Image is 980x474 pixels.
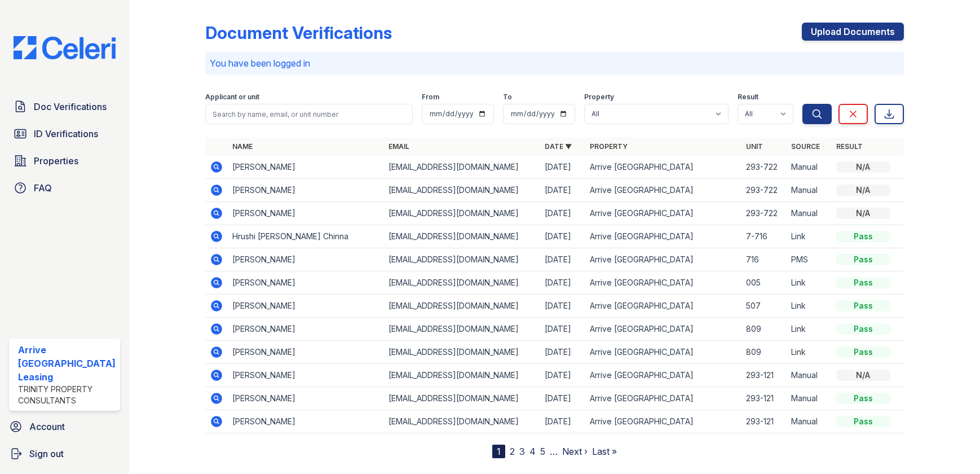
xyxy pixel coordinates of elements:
[540,271,585,295] td: [DATE]
[836,370,890,381] div: N/A
[384,156,540,179] td: [EMAIL_ADDRESS][DOMAIN_NAME]
[228,156,384,179] td: [PERSON_NAME]
[585,387,741,410] td: Arrive [GEOGRAPHIC_DATA]
[228,341,384,364] td: [PERSON_NAME]
[585,364,741,387] td: Arrive [GEOGRAPHIC_DATA]
[540,179,585,202] td: [DATE]
[584,93,614,102] label: Property
[741,295,787,318] td: 507
[228,295,384,318] td: [PERSON_NAME]
[228,410,384,433] td: [PERSON_NAME]
[540,387,585,410] td: [DATE]
[228,318,384,341] td: [PERSON_NAME]
[205,104,413,124] input: Search by name, email, or unit number
[836,277,890,288] div: Pass
[585,271,741,295] td: Arrive [GEOGRAPHIC_DATA]
[492,445,505,458] div: 1
[836,208,890,219] div: N/A
[585,410,741,433] td: Arrive [GEOGRAPHIC_DATA]
[585,225,741,248] td: Arrive [GEOGRAPHIC_DATA]
[787,202,832,225] td: Manual
[9,122,120,145] a: ID Verifications
[228,364,384,387] td: [PERSON_NAME]
[741,225,787,248] td: 7-716
[29,447,64,460] span: Sign out
[585,248,741,271] td: Arrive [GEOGRAPHIC_DATA]
[741,179,787,202] td: 293-722
[585,318,741,341] td: Arrive [GEOGRAPHIC_DATA]
[746,142,763,151] a: Unit
[585,179,741,202] td: Arrive [GEOGRAPHIC_DATA]
[787,179,832,202] td: Manual
[9,150,120,172] a: Properties
[787,410,832,433] td: Manual
[384,364,540,387] td: [EMAIL_ADDRESS][DOMAIN_NAME]
[384,179,540,202] td: [EMAIL_ADDRESS][DOMAIN_NAME]
[384,295,540,318] td: [EMAIL_ADDRESS][DOMAIN_NAME]
[29,420,65,433] span: Account
[836,393,890,404] div: Pass
[540,295,585,318] td: [DATE]
[529,446,536,457] a: 4
[228,225,384,248] td: Hrushi [PERSON_NAME] Chinna
[836,254,890,265] div: Pass
[787,295,832,318] td: Link
[205,23,392,43] div: Document Verifications
[585,202,741,225] td: Arrive [GEOGRAPHIC_DATA]
[836,231,890,242] div: Pass
[836,142,863,151] a: Result
[389,142,409,151] a: Email
[585,341,741,364] td: Arrive [GEOGRAPHIC_DATA]
[836,416,890,427] div: Pass
[741,271,787,295] td: 005
[9,95,120,118] a: Doc Verifications
[384,225,540,248] td: [EMAIL_ADDRESS][DOMAIN_NAME]
[933,429,969,463] iframe: chat widget
[5,415,125,438] a: Account
[384,248,540,271] td: [EMAIL_ADDRESS][DOMAIN_NAME]
[519,446,525,457] a: 3
[384,318,540,341] td: [EMAIL_ADDRESS][DOMAIN_NAME]
[787,387,832,410] td: Manual
[540,446,545,457] a: 5
[228,271,384,295] td: [PERSON_NAME]
[228,179,384,202] td: [PERSON_NAME]
[18,384,116,406] div: Trinity Property Consultants
[741,248,787,271] td: 716
[34,127,98,141] span: ID Verifications
[384,341,540,364] td: [EMAIL_ADDRESS][DOMAIN_NAME]
[384,387,540,410] td: [EMAIL_ADDRESS][DOMAIN_NAME]
[540,318,585,341] td: [DATE]
[787,341,832,364] td: Link
[210,56,899,70] p: You have been logged in
[540,341,585,364] td: [DATE]
[5,442,125,465] a: Sign out
[741,341,787,364] td: 809
[540,202,585,225] td: [DATE]
[384,202,540,225] td: [EMAIL_ADDRESS][DOMAIN_NAME]
[741,156,787,179] td: 293-722
[590,142,628,151] a: Property
[34,100,107,113] span: Doc Verifications
[836,185,890,196] div: N/A
[741,410,787,433] td: 293-121
[592,446,617,457] a: Last »
[741,387,787,410] td: 293-121
[585,156,741,179] td: Arrive [GEOGRAPHIC_DATA]
[540,225,585,248] td: [DATE]
[836,323,890,335] div: Pass
[540,364,585,387] td: [DATE]
[791,142,820,151] a: Source
[741,202,787,225] td: 293-722
[510,446,515,457] a: 2
[802,23,904,41] a: Upload Documents
[585,295,741,318] td: Arrive [GEOGRAPHIC_DATA]
[540,248,585,271] td: [DATE]
[232,142,253,151] a: Name
[540,410,585,433] td: [DATE]
[34,154,78,168] span: Properties
[787,364,832,387] td: Manual
[741,364,787,387] td: 293-121
[384,410,540,433] td: [EMAIL_ADDRESS][DOMAIN_NAME]
[550,445,558,458] span: …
